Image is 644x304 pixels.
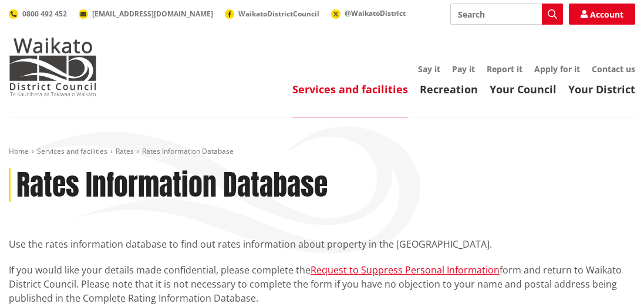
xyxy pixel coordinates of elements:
a: Services and facilities [292,82,408,96]
a: 0800 492 452 [9,9,67,19]
a: Recreation [420,82,478,96]
a: [EMAIL_ADDRESS][DOMAIN_NAME] [79,9,213,19]
a: Your District [568,82,635,96]
a: Apply for it [534,63,580,75]
img: Waikato District Council - Te Kaunihera aa Takiwaa o Waikato [9,38,97,96]
span: [EMAIL_ADDRESS][DOMAIN_NAME] [92,9,213,19]
input: Search input [450,4,563,25]
span: WaikatoDistrictCouncil [238,9,319,19]
nav: breadcrumb [9,147,635,157]
a: Pay it [452,63,475,75]
a: Rates [116,146,134,156]
a: Contact us [592,63,635,75]
a: WaikatoDistrictCouncil [225,9,319,19]
a: Services and facilities [37,146,107,156]
a: Your Council [490,82,557,96]
h1: Rates Information Database [16,168,328,202]
a: Account [569,4,635,25]
span: 0800 492 452 [22,9,67,19]
p: Use the rates information database to find out rates information about property in the [GEOGRAPHI... [9,237,635,251]
a: Request to Suppress Personal Information [311,264,500,276]
span: Rates Information Database [142,146,234,156]
a: Home [9,146,29,156]
a: Report it [487,63,522,75]
a: @WaikatoDistrict [331,8,406,18]
a: Say it [418,63,440,75]
span: @WaikatoDistrict [345,8,406,18]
